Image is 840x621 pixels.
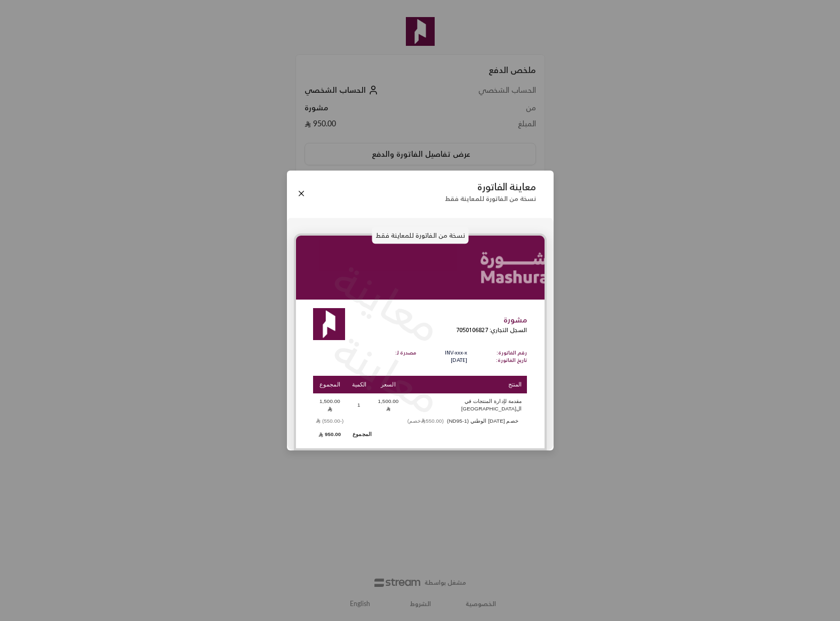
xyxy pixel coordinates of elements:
[402,418,522,424] span: خصم [DATE] الوطني (ND95-1)
[405,394,527,416] td: مقدمة لإدارة المنتجات في ال[GEOGRAPHIC_DATA]
[313,308,345,340] img: Logo
[296,236,545,300] img: Linkedin%20Banner%20-%20Mashurah%20%283%29_mwsyu.png
[316,418,343,424] span: (-550.00)
[407,418,444,424] span: (550.00 خصم)
[445,181,536,193] p: معاينة الفاتورة
[496,349,527,357] p: رقم الفاتورة:
[347,429,372,440] td: المجموع
[372,227,468,244] p: نسخة من الفاتورة للمعاينة فقط
[322,318,453,430] p: معاينة
[313,375,527,441] table: Products
[313,376,347,393] th: المجموع
[313,429,347,440] td: 950.00
[496,357,527,365] p: تاريخ الفاتورة:
[445,357,467,365] p: [DATE]
[445,195,536,203] p: نسخة من الفاتورة للمعاينة فقط
[456,314,527,326] p: مشورة
[456,326,527,335] p: السجل التجاري: 7050106827
[445,349,467,357] p: INV-xxx-x
[313,394,347,416] td: 1,500.00
[405,376,527,393] th: المنتج
[354,401,364,409] span: 1
[295,188,307,199] button: Close
[322,246,453,358] p: معاينة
